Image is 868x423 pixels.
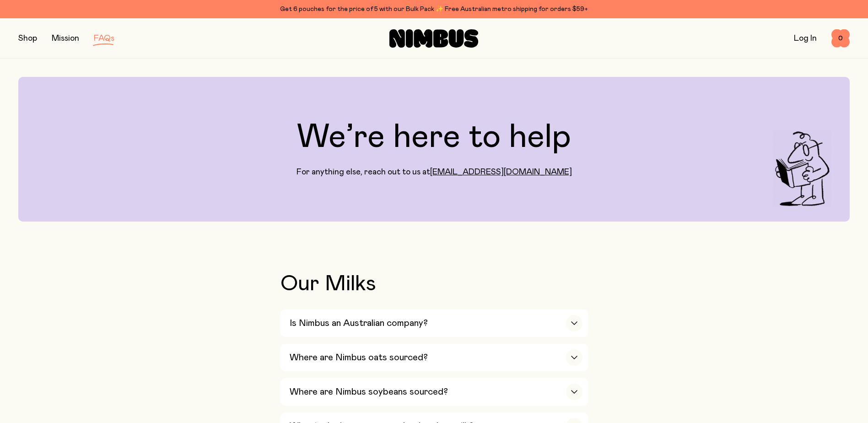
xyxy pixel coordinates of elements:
h2: Our Milks [280,273,588,295]
a: Log In [794,34,817,43]
a: FAQs [94,34,114,43]
a: [EMAIL_ADDRESS][DOMAIN_NAME] [430,168,572,176]
h3: Where are Nimbus soybeans sourced? [290,386,448,397]
button: 0 [831,29,850,48]
h3: Is Nimbus an Australian company? [290,318,428,329]
div: Get 6 pouches for the price of 5 with our Bulk Pack ✨ Free Australian metro shipping for orders $59+ [18,4,850,15]
button: Is Nimbus an Australian company? [280,309,588,337]
h1: We’re here to help [297,121,571,154]
h3: Where are Nimbus oats sourced? [290,352,428,363]
button: Where are Nimbus oats sourced? [280,344,588,371]
a: Mission [52,34,79,43]
button: Where are Nimbus soybeans sourced? [280,378,588,406]
p: For anything else, reach out to us at [297,167,572,178]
